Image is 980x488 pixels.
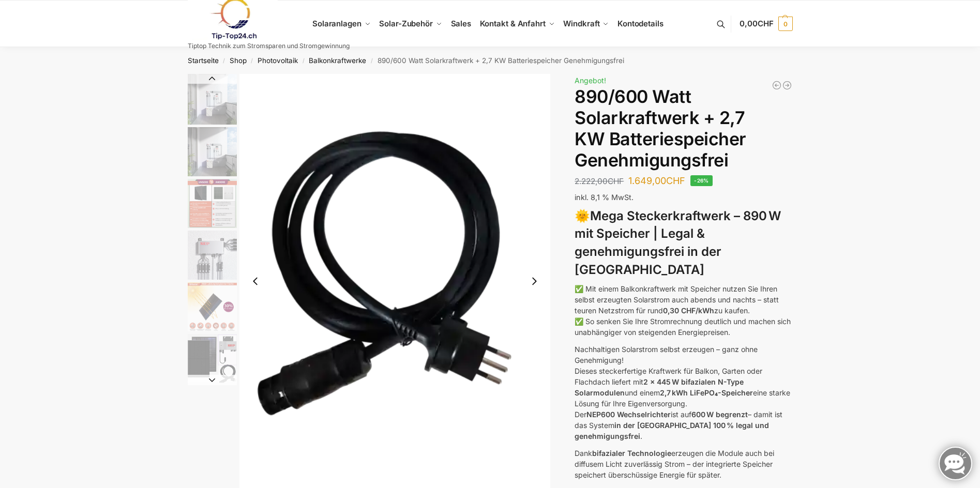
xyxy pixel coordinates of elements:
[575,344,792,441] p: Nachhaltigen Solarstrom selbst erzeugen – ganz ohne Genehmigung! Dieses steckerfertige Kraftwerk ...
[245,270,266,292] button: Previous slide
[740,19,773,28] span: 0,00
[247,57,258,65] span: /
[185,384,237,436] li: 7 / 12
[563,19,599,28] span: Windkraft
[230,56,247,65] a: Shop
[575,207,792,279] h3: 🌞
[782,80,792,90] a: Balkonkraftwerk 890 Watt Solarmodulleistung mit 2kW/h Zendure Speicher
[188,179,237,228] img: Bificial im Vergleich zu billig Modulen
[258,56,298,65] a: Photovoltaik
[628,175,685,186] bdi: 1.649,00
[575,377,744,397] strong: 2 x 445 W bifazialen N-Type Solarmodulen
[691,410,748,419] strong: 600 W begrenzt
[660,388,753,397] strong: 2,7 kWh LiFePO₄-Speicher
[188,375,237,385] button: Next slide
[188,73,237,84] button: Previous slide
[188,127,237,176] img: Balkonkraftwerk mit 2,7kw Speicher
[592,449,671,457] strong: bifazialer Technologie
[451,19,472,28] span: Sales
[169,47,811,74] nav: Breadcrumb
[575,176,624,186] bdi: 2.222,00
[480,19,546,28] span: Kontakt & Anfahrt
[559,1,613,47] a: Windkraft
[575,283,792,338] p: ✅ Mit einem Balkonkraftwerk mit Speicher nutzen Sie Ihren selbst erzeugten Solarstrom auch abends...
[740,8,792,39] a: 0,00CHF 0
[188,231,237,280] img: BDS1000
[185,126,237,177] li: 2 / 12
[312,19,361,28] span: Solaranlagen
[185,281,237,332] li: 5 / 12
[188,43,350,49] p: Tiptop Technik zum Stromsparen und Stromgewinnung
[185,177,237,229] li: 3 / 12
[586,410,671,419] strong: NEP600 Wechselrichter
[608,176,624,186] span: CHF
[366,57,377,65] span: /
[188,74,237,125] img: Balkonkraftwerk mit 2,7kw Speicher
[778,17,793,31] span: 0
[309,56,366,65] a: Balkonkraftwerke
[375,1,446,47] a: Solar-Zubehör
[475,1,559,47] a: Kontakt & Anfahrt
[575,193,634,202] span: inkl. 8,1 % MwSt.
[575,421,769,440] strong: in der [GEOGRAPHIC_DATA] 100 % legal und genehmigungsfrei
[188,334,237,383] img: Balkonkraftwerk 860
[575,208,781,277] strong: Mega Steckerkraftwerk – 890 W mit Speicher | Legal & genehmigungsfrei in der [GEOGRAPHIC_DATA]
[772,80,782,90] a: Balkonkraftwerk 600/810 Watt Fullblack
[575,448,792,480] p: Dank erzeugen die Module auch bei diffusem Licht zuverlässig Strom – der integrierte Speicher spe...
[575,76,606,85] span: Angebot!
[758,19,774,28] span: CHF
[188,282,237,331] img: Bificial 30 % mehr Leistung
[188,56,219,65] a: Startseite
[613,1,668,47] a: Kontodetails
[666,175,685,186] span: CHF
[690,175,713,186] span: -26%
[219,57,230,65] span: /
[663,306,714,315] strong: 0,30 CHF/kWh
[185,74,237,126] li: 1 / 12
[185,332,237,384] li: 6 / 12
[446,1,475,47] a: Sales
[617,19,664,28] span: Kontodetails
[523,270,545,292] button: Next slide
[379,19,433,28] span: Solar-Zubehör
[298,57,309,65] span: /
[185,229,237,281] li: 4 / 12
[575,86,792,171] h1: 890/600 Watt Solarkraftwerk + 2,7 KW Batteriespeicher Genehmigungsfrei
